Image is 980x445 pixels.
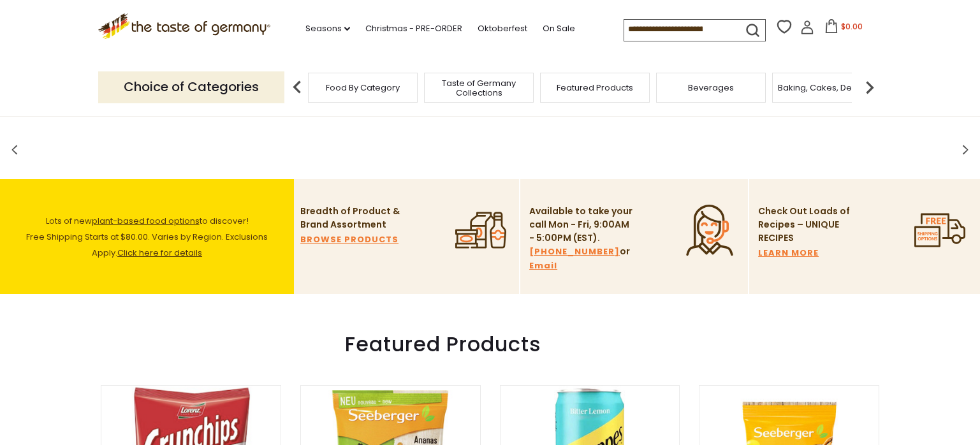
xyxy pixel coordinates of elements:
[92,215,200,227] a: plant-based food options
[529,205,634,273] p: Available to take your call Mon - Fri, 9:00AM - 5:00PM (EST). or
[305,22,350,36] a: Seasons
[857,75,882,100] img: next arrow
[778,83,877,92] a: Baking, Cakes, Desserts
[817,19,871,38] button: $0.00
[557,83,633,92] a: Featured Products
[758,205,851,245] p: Check Out Loads of Recipes – UNIQUE RECIPES
[300,205,406,231] p: Breadth of Product & Brand Assortment
[758,246,819,260] a: LEARN MORE
[26,215,268,259] span: Lots of new to discover! Free Shipping Starts at $80.00. Varies by Region. Exclusions Apply.
[529,259,557,273] a: Email
[529,245,620,259] a: [PHONE_NUMBER]
[326,83,400,92] a: Food By Category
[300,233,399,247] a: BROWSE PRODUCTS
[428,78,530,98] a: Taste of Germany Collections
[98,71,284,103] p: Choice of Categories
[365,22,462,36] a: Christmas - PRE-ORDER
[688,83,734,92] a: Beverages
[543,22,575,36] a: On Sale
[117,247,202,259] a: Click here for details
[478,22,527,36] a: Oktoberfest
[284,75,310,100] img: previous arrow
[841,21,863,32] span: $0.00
